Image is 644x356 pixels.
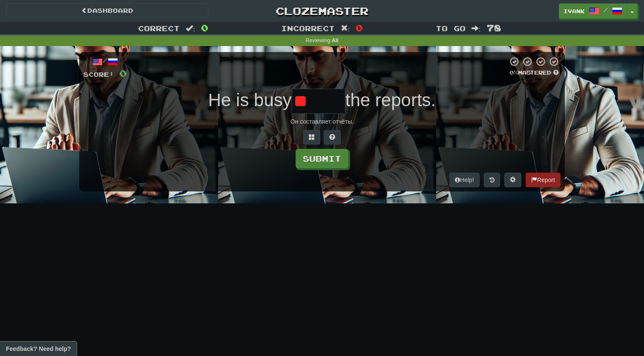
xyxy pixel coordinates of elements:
[83,56,126,67] div: /
[83,71,114,78] span: Score:
[436,24,466,32] span: To go
[6,344,71,353] span: Open feedback widget
[324,130,341,145] button: Single letter hint - you only get 1 per sentence and score half the points! alt+h
[303,130,320,145] button: Switch sentence to multiple choice alt+p
[563,7,585,15] span: IvanK
[208,90,292,110] span: He is busy
[487,23,501,33] span: 78
[449,173,480,187] button: Help!
[332,38,339,43] strong: All
[138,24,180,32] span: Correct
[186,25,195,32] span: :
[296,149,348,168] button: Submit
[6,3,208,18] a: Dashboard
[526,173,561,187] button: Report
[281,24,335,32] span: Incorrect
[221,3,423,18] a: Clozemaster
[484,173,500,187] button: Round history (alt+y)
[119,68,126,78] span: 0
[345,90,436,110] span: the reports.
[471,25,481,32] span: :
[356,23,363,33] span: 0
[559,3,627,19] a: IvanK /
[201,23,208,33] span: 0
[508,69,561,77] div: Mastered
[509,69,518,76] span: 0 %
[83,117,561,126] div: Он составляет отчёты.
[341,25,350,32] span: :
[604,7,608,13] span: /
